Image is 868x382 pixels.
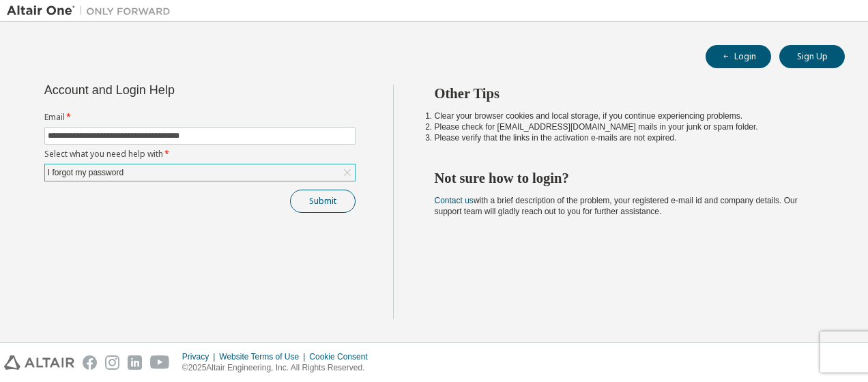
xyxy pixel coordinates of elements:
[4,355,74,370] img: altair_logo.svg
[45,164,355,181] div: I forgot my password
[182,362,376,374] p: © 2025 Altair Engineering, Inc. All Rights Reserved.
[779,45,845,68] button: Sign Up
[128,355,142,370] img: linkedin.svg
[44,85,293,95] div: Account and Login Help
[706,45,771,68] button: Login
[435,132,821,143] li: Please verify that the links in the activation e-mails are not expired.
[435,85,821,102] h2: Other Tips
[435,196,798,216] span: with a brief description of the problem, your registered e-mail id and company details. Our suppo...
[219,351,309,362] div: Website Terms of Use
[150,355,170,370] img: youtube.svg
[105,355,119,370] img: instagram.svg
[46,165,126,180] div: I forgot my password
[44,112,356,123] label: Email
[182,351,219,362] div: Privacy
[435,121,821,132] li: Please check for [EMAIL_ADDRESS][DOMAIN_NAME] mails in your junk or spam folder.
[435,196,474,205] a: Contact us
[435,111,821,121] li: Clear your browser cookies and local storage, if you continue experiencing problems.
[7,4,177,18] img: Altair One
[83,355,97,370] img: facebook.svg
[435,169,821,187] h2: Not sure how to login?
[44,149,356,160] label: Select what you need help with
[290,190,356,213] button: Submit
[309,351,375,362] div: Cookie Consent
